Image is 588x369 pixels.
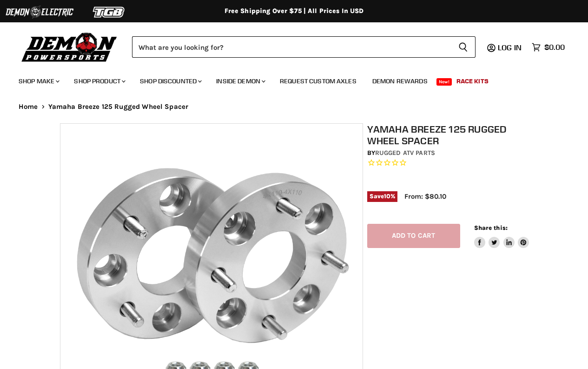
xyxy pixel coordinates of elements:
span: Log in [498,43,522,52]
form: Product [132,36,476,58]
a: Shop Make [12,72,65,91]
h1: Yamaha Breeze 125 Rugged Wheel Spacer [367,123,533,147]
a: Demon Rewards [365,72,435,91]
img: Demon Electric Logo 2 [5,3,74,21]
a: Race Kits [449,72,496,91]
a: Request Custom Axles [273,72,363,91]
img: TGB Logo 2 [74,3,144,21]
a: Inside Demon [209,72,271,91]
a: Shop Discounted [133,72,207,91]
span: Share this: [474,224,508,231]
span: New! [436,78,452,86]
span: Save % [367,191,398,201]
button: Search [451,36,476,58]
img: Demon Powersports [19,30,120,63]
span: Yamaha Breeze 125 Rugged Wheel Spacer [48,103,189,111]
span: 10 [384,193,390,200]
span: Rated 0.0 out of 5 stars 0 reviews [367,158,533,168]
a: Log in [494,43,527,52]
span: From: $80.10 [404,192,446,201]
a: Rugged ATV Parts [375,149,435,157]
span: $0.00 [544,43,565,52]
a: Home [19,103,38,111]
a: $0.00 [527,40,569,54]
ul: Main menu [12,68,562,91]
div: by [367,148,533,158]
input: Search [132,36,451,58]
aside: Share this: [474,224,529,248]
a: Shop Product [67,72,131,91]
